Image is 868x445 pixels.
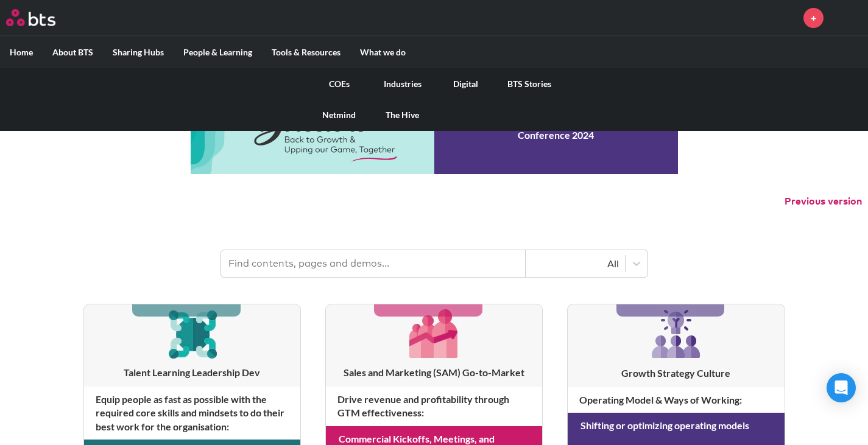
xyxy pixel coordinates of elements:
[103,37,174,68] label: Sharing Hubs
[262,37,350,68] label: Tools & Resources
[405,304,463,362] img: [object Object]
[84,366,300,379] h3: Talent Learning Leadership Dev
[833,3,862,32] img: Steven Low
[174,37,262,68] label: People & Learning
[647,304,705,363] img: [object Object]
[221,250,526,277] input: Find contents, pages and demos...
[532,257,619,270] div: All
[84,387,300,440] h4: Equip people as fast as possible with the required core skills and mindsets to do their best work...
[163,304,221,362] img: [object Object]
[785,195,862,208] button: Previous version
[568,366,784,380] h3: Growth Strategy Culture
[827,373,856,402] div: Open Intercom Messenger
[833,3,862,32] a: Profile
[803,8,824,28] a: +
[326,366,542,379] h3: Sales and Marketing (SAM) Go-to-Market
[350,37,415,68] label: What we do
[6,9,78,26] a: Go home
[6,9,55,26] img: BTS Logo
[326,387,542,426] h4: Drive revenue and profitability through GTM effectiveness :
[568,387,784,413] h4: Operating Model & Ways of Working :
[43,37,103,68] label: About BTS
